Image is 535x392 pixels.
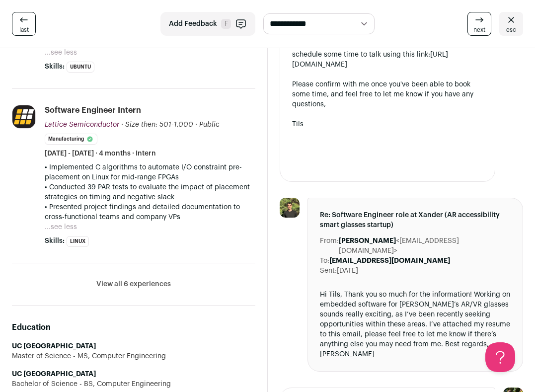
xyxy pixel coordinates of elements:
dt: To: [320,256,329,266]
p: • Conducted 39 PAR tests to evaluate the impact of placement strategies on timing and negative slack [45,182,255,202]
button: Add Feedback F [160,12,255,36]
iframe: Help Scout Beacon - Open [485,342,515,372]
div: Software Engineer Intern [45,105,141,116]
span: Add Feedback [169,19,217,29]
li: Manufacturing [45,134,97,145]
dt: Sent: [320,266,337,276]
span: · [195,120,197,130]
button: ...see less [45,222,77,232]
span: · Size then: 501-1,000 [121,121,193,128]
a: last [12,12,36,36]
span: Public [199,121,220,128]
button: ...see less [45,48,77,58]
a: esc [499,12,523,36]
h2: Education [12,321,255,333]
span: Skills: [45,236,65,246]
div: Hi Tils, Thank you so much for the information! Working on embedded software for [PERSON_NAME]’s ... [320,290,511,359]
span: esc [506,26,516,34]
div: Bachelor of Science - BS, Computer Engineering [12,379,255,389]
span: F [221,19,231,29]
div: Tils [292,119,483,129]
p: • Presented project findings and detailed documentation to cross-functional teams and company VPs [45,202,255,222]
dd: <[EMAIL_ADDRESS][DOMAIN_NAME]> [339,236,511,256]
div: You'll be speaking with , and can schedule some time to talk using this link: [292,40,483,70]
span: last [19,26,29,34]
b: [PERSON_NAME] [339,237,396,244]
span: Re: Software Engineer role at Xander (AR accessibility smart glasses startup) [320,210,511,230]
strong: UC [GEOGRAPHIC_DATA] [12,343,96,350]
b: [EMAIL_ADDRESS][DOMAIN_NAME] [329,257,450,264]
li: Linux [67,236,89,247]
dd: [DATE] [337,266,358,276]
button: View all 6 experiences [96,279,171,289]
span: [DATE] - [DATE] · 4 months · Intern [45,149,156,158]
div: Master of Science - MS, Computer Engineering [12,351,255,361]
span: Skills: [45,62,65,72]
strong: UC [GEOGRAPHIC_DATA] [12,371,96,378]
span: next [473,26,485,34]
span: Lattice Semiconductor [45,121,119,128]
img: 0111dd8d74f0bc7dd50b823b964b9ddd267792dea2b39a6ed5360393f0df9603.jpg [12,105,35,128]
a: next [467,12,491,36]
dt: From: [320,236,339,256]
div: Please confirm with me once you've been able to book some time, and feel free to let me know if y... [292,79,483,109]
img: c606283a00acf9d18a33c48b5170910cf1074a7722a31fecfddc31bf5c1008d0 [280,198,300,218]
li: Ubuntu [67,62,94,73]
p: • Implemented C algorithms to automate I/O constraint pre-placement on Linux for mid-range FPGAs [45,162,255,182]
